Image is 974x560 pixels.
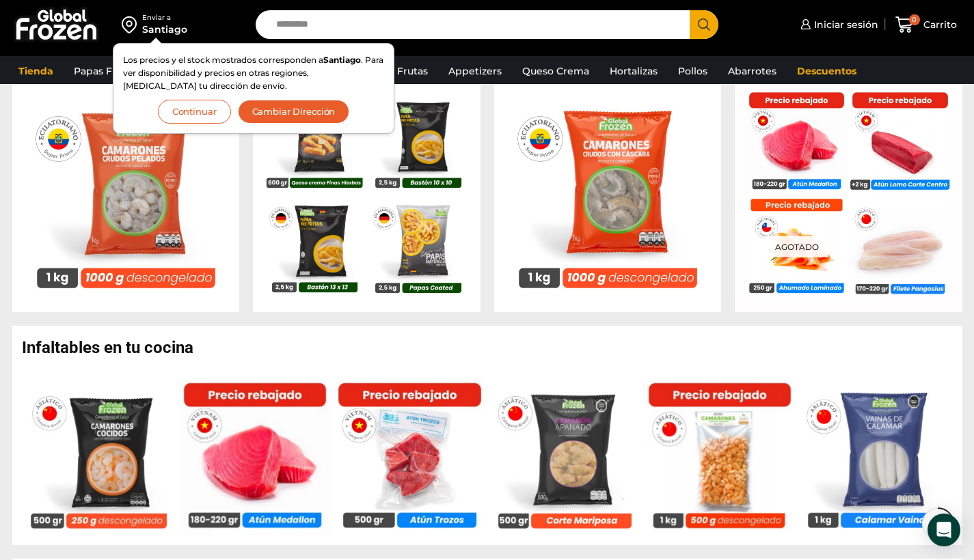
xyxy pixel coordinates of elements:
button: Cambiar Dirección [238,100,350,124]
button: Search button [690,10,718,39]
span: Carrito [920,18,957,31]
a: Descuentos [790,58,863,84]
a: Abarrotes [721,58,783,84]
img: address-field-icon.svg [122,13,142,36]
p: Agotado [766,236,828,257]
a: Tienda [12,58,60,84]
span: 0 [909,14,920,25]
a: Hortalizas [603,58,664,84]
button: Continuar [158,100,231,124]
a: Appetizers [442,58,509,84]
div: Open Intercom Messenger [928,514,960,546]
h2: Infaltables en tu cocina [22,339,962,356]
span: Iniciar sesión [811,18,878,31]
a: Pollos [671,58,714,84]
a: Papas Fritas [67,58,140,84]
div: Santiago [142,23,187,36]
a: 0 Carrito [892,9,960,41]
a: Iniciar sesión [797,11,878,38]
div: Enviar a [142,13,187,23]
strong: Santiago [323,55,361,65]
p: Los precios y el stock mostrados corresponden a . Para ver disponibilidad y precios en otras regi... [123,53,384,93]
a: Queso Crema [515,58,596,84]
